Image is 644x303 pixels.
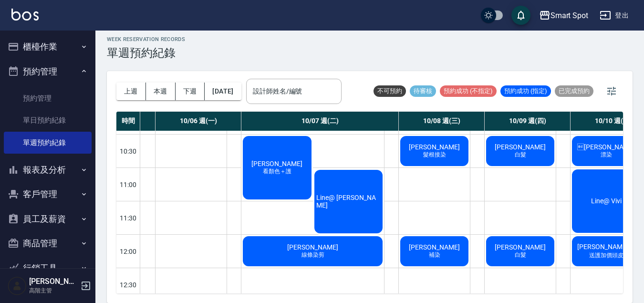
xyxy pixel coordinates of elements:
img: Person [8,276,27,295]
span: 送護加價頭皮 [587,251,625,260]
span: [PERSON_NAME] [493,143,548,151]
div: 10/07 週(二) [241,112,399,131]
div: 11:00 [116,167,140,201]
button: 商品管理 [4,231,92,256]
p: 高階主管 [29,286,78,295]
h5: [PERSON_NAME] [29,277,78,286]
button: 上週 [116,83,146,100]
div: 10/08 週(三) [399,112,485,131]
span: [PERSON_NAME] [575,143,637,151]
span: [PERSON_NAME] [493,243,548,251]
span: 看顏色＋護 [261,167,293,176]
span: 髮根接染 [421,151,448,159]
button: 下週 [176,83,205,100]
span: 白髮 [513,251,528,259]
span: 白髮 [513,151,528,159]
button: Smart Spot [535,6,592,25]
button: 報表及分析 [4,157,92,182]
span: 已完成預約 [555,87,593,95]
a: 預約管理 [4,87,92,109]
div: 12:30 [116,268,140,301]
div: 12:00 [116,234,140,268]
button: 員工及薪資 [4,207,92,231]
span: 待審核 [410,87,436,95]
div: 時間 [116,112,140,131]
img: Logo [11,9,39,21]
div: Smart Spot [551,10,589,21]
span: 預約成功 (不指定) [440,87,497,95]
span: [PERSON_NAME]芸 [575,243,637,251]
button: 客戶管理 [4,182,92,207]
a: 單週預約紀錄 [4,132,92,154]
span: Line@ Vivi [589,197,623,205]
span: 線條染剪 [300,251,326,259]
a: 單日預約紀錄 [4,109,92,131]
h3: 單週預約紀錄 [107,46,185,60]
span: [PERSON_NAME] [285,243,340,251]
h2: WEEK RESERVATION RECORDS [107,36,185,42]
span: Line@ [PERSON_NAME] [314,194,383,209]
button: 行銷工具 [4,256,92,281]
span: [PERSON_NAME] [407,143,462,151]
button: [DATE] [205,83,241,100]
div: 11:30 [116,201,140,234]
span: 補染 [427,251,442,259]
div: 10:00 [116,101,140,134]
button: 預約管理 [4,59,92,84]
span: [PERSON_NAME] [249,160,304,167]
div: 10/09 週(四) [485,112,571,131]
span: 預約成功 (指定) [500,87,551,95]
div: 10:30 [116,134,140,167]
button: 櫃檯作業 [4,34,92,59]
span: 不可預約 [374,87,406,95]
span: [PERSON_NAME] [407,243,462,251]
button: 登出 [596,7,633,24]
button: save [511,6,530,25]
span: 漂染 [599,151,614,159]
div: 10/06 週(一) [156,112,241,131]
button: 本週 [146,83,176,100]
